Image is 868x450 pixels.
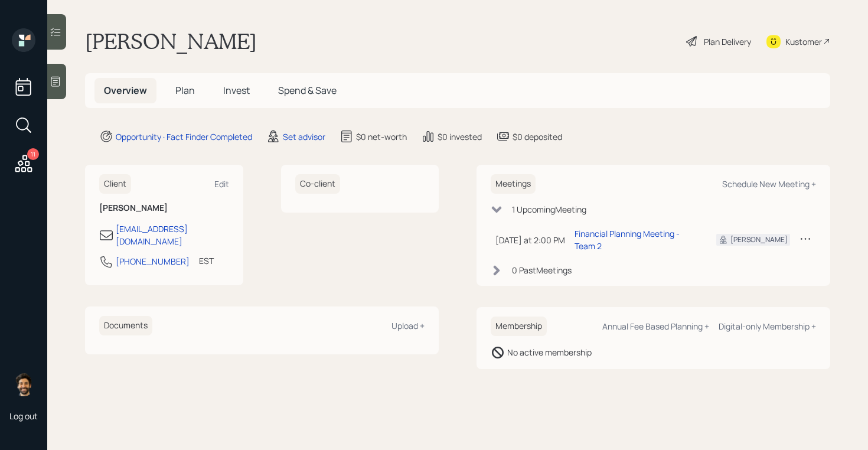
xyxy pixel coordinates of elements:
[85,28,257,54] h1: [PERSON_NAME]
[495,234,565,246] div: [DATE] at 2:00 PM
[491,317,547,336] h6: Membership
[512,203,586,216] div: 1 Upcoming Meeting
[356,131,407,143] div: $0 net-worth
[575,227,697,252] div: Financial Planning Meeting - Team 2
[730,234,788,245] div: [PERSON_NAME]
[512,264,572,276] div: 0 Past Meeting s
[214,178,229,190] div: Edit
[175,84,195,97] span: Plan
[116,255,190,268] div: [PHONE_NUMBER]
[27,148,39,160] div: 11
[116,131,252,143] div: Opportunity · Fact Finder Completed
[513,131,562,143] div: $0 deposited
[116,223,229,247] div: [EMAIL_ADDRESS][DOMAIN_NAME]
[704,35,751,48] div: Plan Delivery
[12,373,35,396] img: eric-schwartz-headshot.png
[278,84,337,97] span: Spend & Save
[722,178,816,190] div: Schedule New Meeting +
[507,346,592,358] div: No active membership
[104,84,147,97] span: Overview
[99,203,229,213] h6: [PERSON_NAME]
[391,320,425,331] div: Upload +
[199,255,214,267] div: EST
[438,131,482,143] div: $0 invested
[99,174,131,194] h6: Client
[491,174,536,194] h6: Meetings
[719,321,816,332] div: Digital-only Membership +
[99,316,152,335] h6: Documents
[283,131,325,143] div: Set advisor
[785,35,822,48] div: Kustomer
[223,84,250,97] span: Invest
[295,174,340,194] h6: Co-client
[602,321,709,332] div: Annual Fee Based Planning +
[9,410,38,422] div: Log out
